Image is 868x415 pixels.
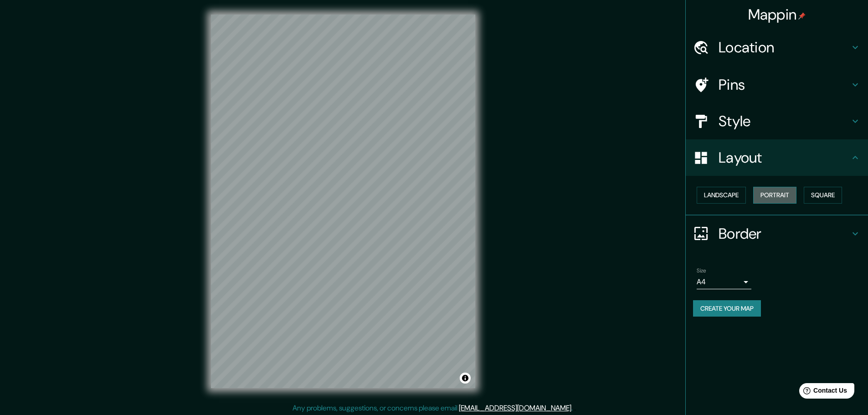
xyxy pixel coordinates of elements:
div: . [574,403,576,414]
button: Toggle attribution [460,373,471,384]
div: Location [686,29,868,66]
button: Landscape [697,187,746,204]
button: Portrait [753,187,796,204]
div: Border [686,215,868,252]
h4: Border [719,225,850,243]
h4: Style [719,112,850,130]
div: . [573,403,574,414]
button: Square [804,187,842,204]
a: [EMAIL_ADDRESS][DOMAIN_NAME] [459,403,571,413]
label: Size [697,266,706,274]
div: A4 [697,275,751,289]
p: Any problems, suggestions, or concerns please email . [293,403,573,414]
div: Style [686,103,868,139]
button: Create your map [693,300,761,317]
div: Pins [686,67,868,103]
img: pin-icon.png [798,12,806,20]
h4: Pins [719,76,850,94]
h4: Mappin [748,5,806,24]
div: Layout [686,139,868,176]
iframe: Help widget launcher [787,379,858,405]
h4: Layout [719,149,850,167]
h4: Location [719,38,850,56]
canvas: Map [211,15,475,388]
